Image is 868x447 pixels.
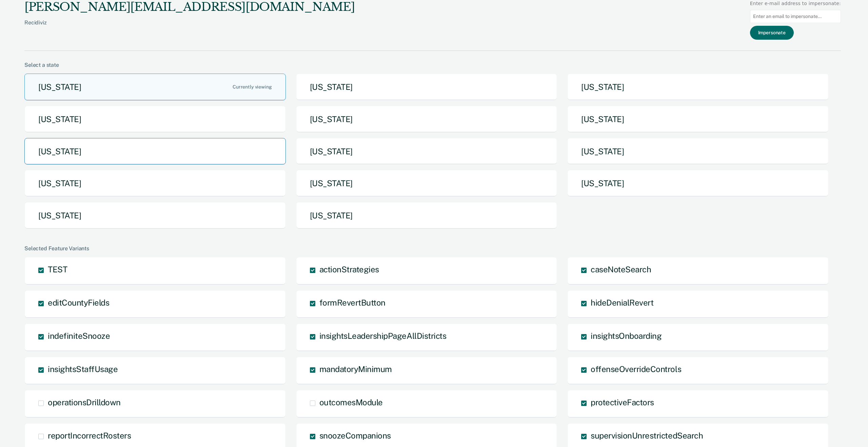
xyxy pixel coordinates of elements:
span: hideDenialRevert [591,298,653,307]
span: indefiniteSnooze [48,331,110,341]
input: Enter an email to impersonate... [750,10,841,23]
span: insightsLeadershipPageAllDistricts [319,331,447,341]
button: [US_STATE] [567,170,829,197]
div: Select a state [24,62,841,68]
span: actionStrategies [319,265,379,274]
span: TEST [48,265,67,274]
span: supervisionUnrestrictedSearch [591,431,703,440]
button: [US_STATE] [567,106,829,133]
span: insightsStaffUsage [48,364,118,374]
span: insightsOnboarding [591,331,662,341]
button: [US_STATE] [24,170,286,197]
button: Impersonate [750,26,794,40]
span: snoozeCompanions [319,431,391,440]
button: [US_STATE] [24,74,286,100]
span: editCountyFields [48,298,109,307]
button: [US_STATE] [567,138,829,165]
span: mandatoryMinimum [319,364,392,374]
span: protectiveFactors [591,397,654,407]
div: Recidiviz [24,19,355,37]
span: operationsDrilldown [48,397,121,407]
button: [US_STATE] [296,202,557,229]
button: [US_STATE] [24,106,286,133]
div: Selected Feature Variants [24,245,841,252]
button: [US_STATE] [296,74,557,100]
button: [US_STATE] [567,74,829,100]
span: outcomesModule [319,397,383,407]
span: reportIncorrectRosters [48,431,131,440]
button: [US_STATE] [24,202,286,229]
button: [US_STATE] [24,138,286,165]
button: [US_STATE] [296,138,557,165]
span: offenseOverrideControls [591,364,681,374]
span: formRevertButton [319,298,386,307]
span: caseNoteSearch [591,265,651,274]
button: [US_STATE] [296,106,557,133]
button: [US_STATE] [296,170,557,197]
